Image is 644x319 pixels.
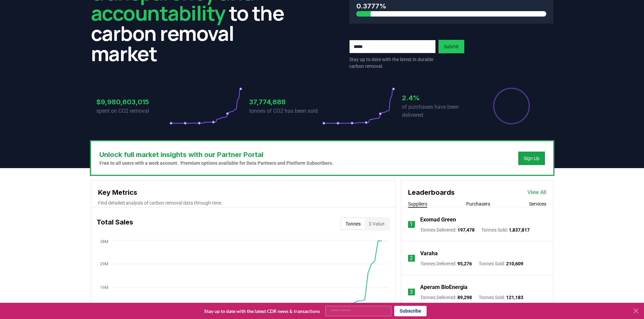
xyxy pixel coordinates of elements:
[349,56,436,70] p: Stay up to date with the latest in durable carbon removal.
[408,201,427,207] button: Suppliers
[420,249,438,258] a: Varaha
[100,285,108,290] tspan: 19M
[420,216,456,224] a: Exomad Green
[97,217,133,231] h3: Total Sales
[527,188,546,196] a: View All
[420,260,472,267] p: Tonnes Delivered :
[466,201,490,207] button: Purchasers
[365,218,388,229] button: $ Value
[100,239,108,244] tspan: 38M
[529,201,546,207] button: Services
[98,187,388,197] h3: Key Metrics
[457,261,472,266] span: 95,276
[249,97,322,107] h3: 37,774,688
[457,227,475,233] span: 197,478
[100,262,108,266] tspan: 29M
[506,295,523,300] span: 121,183
[410,288,413,296] p: 3
[506,261,523,266] span: 210,609
[402,93,475,103] h3: 2.4%
[249,107,322,115] p: tonnes of CO2 has been sold
[410,254,413,262] p: 2
[99,150,333,160] h3: Unlock full market insights with our Partner Portal
[509,227,530,233] span: 1,837,817
[479,260,523,267] p: Tonnes Sold :
[408,187,455,197] h3: Leaderboards
[481,227,530,233] p: Tonnes Sold :
[518,152,545,165] button: Sign Up
[493,87,530,125] div: Percentage of sales delivered
[524,155,540,162] a: Sign Up
[457,295,472,300] span: 89,298
[420,227,475,233] p: Tonnes Delivered :
[341,218,365,229] button: Tonnes
[420,283,468,291] a: Aperam BioEnergia
[438,40,464,53] button: Submit
[96,107,169,115] p: spent on CO2 removal
[98,200,388,206] p: Find detailed analysis of carbon removal data through time.
[99,160,333,166] p: Free to all users with a work account. Premium options available for Data Partners and Platform S...
[356,1,546,11] h3: 0.3777%
[402,103,475,119] p: of purchases have been delivered
[420,294,472,301] p: Tonnes Delivered :
[410,220,413,229] p: 1
[96,97,169,107] h3: $9,980,603,015
[479,294,523,301] p: Tonnes Sold :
